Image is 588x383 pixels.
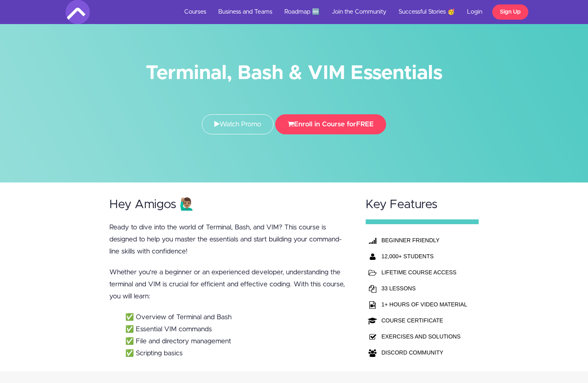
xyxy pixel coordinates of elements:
[356,121,374,128] span: FREE
[492,4,528,20] a: Sign Up
[379,248,469,264] th: 12,000+ STUDENTS
[379,312,469,328] td: COURSE CERTIFICATE
[379,232,469,248] th: BEGINNER FRIENDLY
[366,198,479,211] h2: Key Features
[109,221,350,257] p: Ready to dive into the world of Terminal, Bash, and VIM? This course is designed to help you mast...
[125,335,350,347] li: ✅ File and directory management
[379,280,469,296] td: 33 LESSONS
[379,264,469,280] td: LIFETIME COURSE ACCESS
[109,198,350,211] h2: Hey Amigos 🙋🏽‍♂️
[379,344,469,361] td: DISCORD COMMUNITY
[202,114,274,134] a: Watch Promo
[66,64,522,82] h1: Terminal, Bash & VIM Essentials
[379,328,469,344] td: EXERCISES AND SOLUTIONS
[125,323,350,335] li: ✅ Essential VIM commands
[109,266,350,302] p: Whether you're a beginner or an experienced developer, understanding the terminal and VIM is cruc...
[379,296,469,312] td: 1+ HOURS OF VIDEO MATERIAL
[125,311,350,323] li: ✅ Overview of Terminal and Bash
[275,114,386,134] button: Enroll in Course forFREE
[125,347,350,359] li: ✅ Scripting basics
